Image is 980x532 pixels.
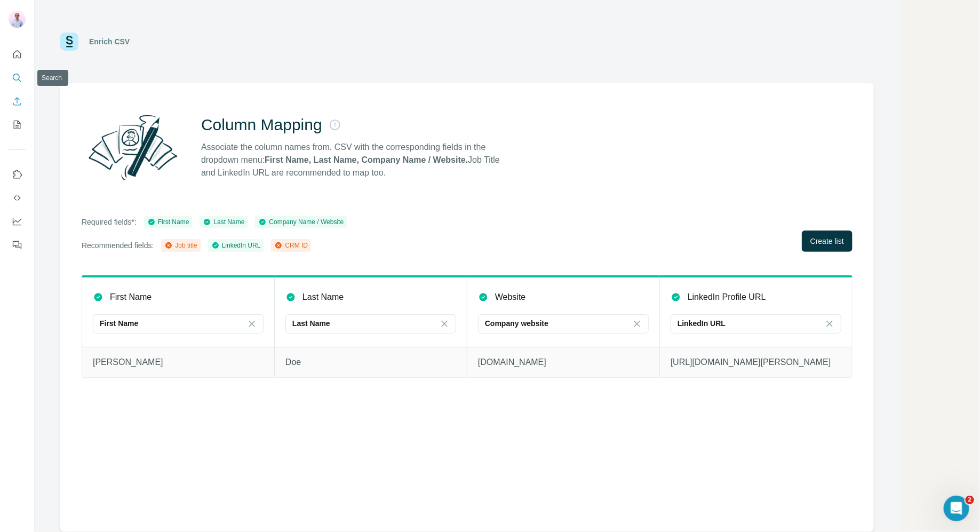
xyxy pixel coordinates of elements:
[9,212,26,231] button: Dashboard
[678,318,726,329] p: LinkedIn URL
[203,217,244,227] div: Last Name
[478,356,649,369] p: [DOMAIN_NAME]
[9,45,26,64] button: Quick start
[9,92,26,111] button: Enrich CSV
[93,356,264,369] p: [PERSON_NAME]
[495,291,526,304] p: Website
[9,188,26,208] button: Use Surfe API
[285,356,456,369] p: Doe
[110,291,152,304] p: First Name
[671,356,841,369] p: [URL][DOMAIN_NAME][PERSON_NAME]
[60,33,78,51] img: Surfe Logo
[82,217,137,227] p: Required fields*:
[9,115,26,134] button: My lists
[100,318,138,329] p: First Name
[9,68,26,88] button: Search
[265,155,468,164] strong: First Name, Last Name, Company Name / Website.
[966,496,974,504] span: 2
[201,141,509,179] p: Associate the column names from. CSV with the corresponding fields in the dropdown menu: Job Titl...
[302,291,344,304] p: Last Name
[944,496,969,521] iframe: Intercom live chat
[211,241,261,250] div: LinkedIn URL
[9,235,26,255] button: Feedback
[274,241,308,250] div: CRM ID
[258,217,344,227] div: Company Name / Website
[485,318,548,329] p: Company website
[82,109,184,186] img: Surfe Illustration - Column Mapping
[82,240,154,251] p: Recommended fields:
[164,241,197,250] div: Job title
[802,231,852,252] button: Create list
[9,165,26,184] button: Use Surfe on LinkedIn
[688,291,766,304] p: LinkedIn Profile URL
[89,36,130,47] div: Enrich CSV
[810,236,844,247] span: Create list
[147,217,189,227] div: First Name
[201,115,322,134] h2: Column Mapping
[9,11,26,28] img: Avatar
[292,318,330,329] p: Last Name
